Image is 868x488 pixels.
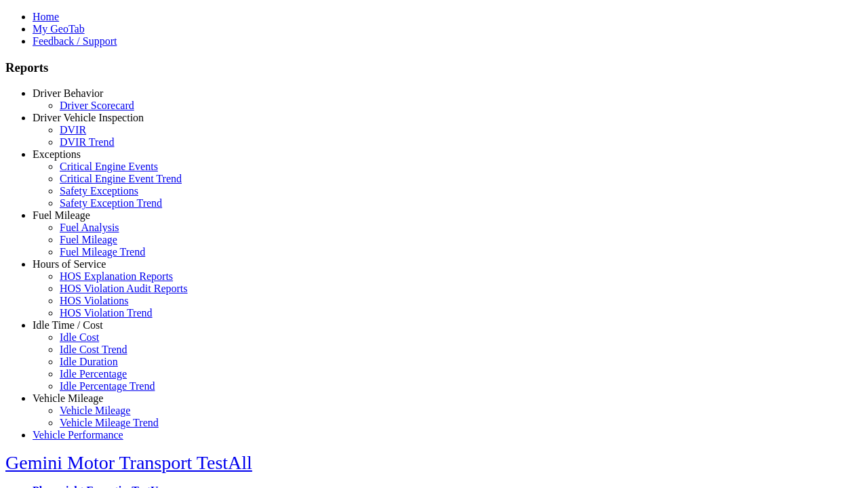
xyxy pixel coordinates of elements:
[33,209,90,221] a: Fuel Mileage
[33,87,103,99] a: Driver Behavior
[33,429,123,441] a: Vehicle Performance
[60,161,158,172] a: Critical Engine Events
[33,112,144,123] a: Driver Vehicle Inspection
[5,60,863,75] h3: Reports
[60,405,130,416] a: Vehicle Mileage
[60,197,162,209] a: Safety Exception Trend
[60,136,114,148] a: DVIR Trend
[60,246,145,258] a: Fuel Mileage Trend
[60,283,188,294] a: HOS Violation Audit Reports
[33,319,103,331] a: Idle Time / Cost
[60,185,138,197] a: Safety Exceptions
[60,234,117,245] a: Fuel Mileage
[33,35,117,47] a: Feedback / Support
[33,392,103,404] a: Vehicle Mileage
[60,380,155,392] a: Idle Percentage Trend
[60,124,86,136] a: DVIR
[60,368,127,380] a: Idle Percentage
[60,222,119,233] a: Fuel Analysis
[60,356,118,367] a: Idle Duration
[60,295,128,306] a: HOS Violations
[60,307,153,319] a: HOS Violation Trend
[33,23,85,35] a: My GeoTab
[5,452,252,473] a: Gemini Motor Transport TestAll
[60,331,99,343] a: Idle Cost
[33,258,106,270] a: Hours of Service
[60,173,182,184] a: Critical Engine Event Trend
[60,270,173,282] a: HOS Explanation Reports
[33,148,81,160] a: Exceptions
[60,417,159,428] a: Vehicle Mileage Trend
[60,100,134,111] a: Driver Scorecard
[33,11,59,22] a: Home
[60,344,127,355] a: Idle Cost Trend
